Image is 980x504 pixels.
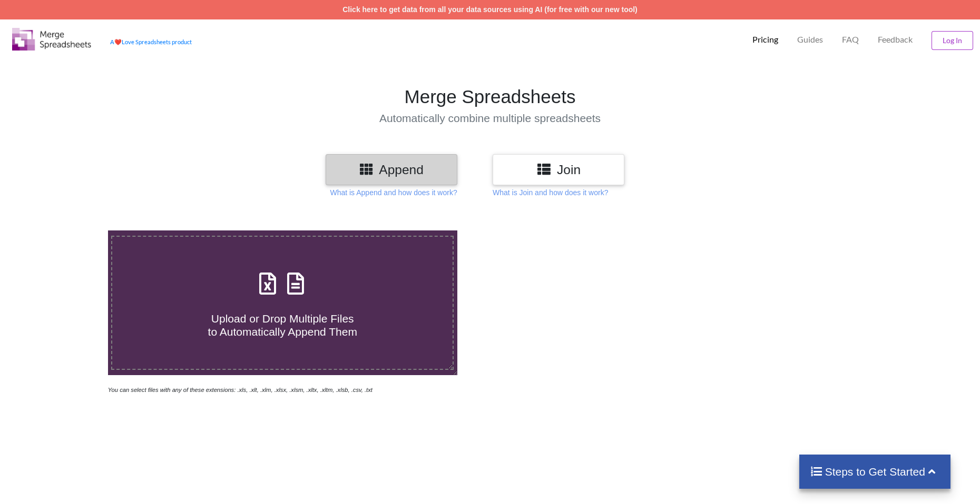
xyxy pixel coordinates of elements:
span: Feedback [878,35,913,44]
p: What is Join and how does it work? [493,187,608,198]
span: Upload or Drop Multiple Files to Automatically Append Them [208,313,357,338]
h4: Steps to Get Started [810,465,940,478]
p: Pricing [752,34,778,45]
p: FAQ [842,34,859,45]
h3: Append [334,162,449,177]
h3: Join [501,162,616,177]
button: Log In [932,31,973,50]
p: What is Append and how does it work? [330,187,457,198]
i: You can select files with any of these extensions: .xls, .xlt, .xlm, .xlsx, .xlsm, .xltx, .xltm, ... [108,387,373,393]
img: Logo.png [12,28,91,51]
a: AheartLove Spreadsheets product [110,38,192,45]
span: heart [114,38,122,45]
a: Click here to get data from all your data sources using AI (for free with our new tool) [342,5,638,14]
p: Guides [797,34,823,45]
